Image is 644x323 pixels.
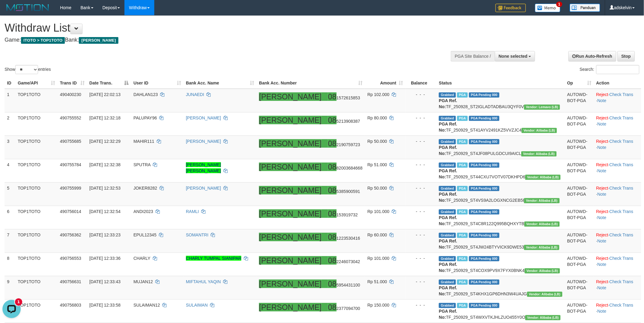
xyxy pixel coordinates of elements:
ah_el_jm_1756146672679: [PERSON_NAME] [259,256,322,265]
ah_el_jm_1756146672679: [PERSON_NAME] [259,186,322,194]
td: TOP1TOTO [15,89,58,112]
ah_el_jm_1756146672679: 08 [328,233,337,241]
td: TOP1TOTO [15,182,58,206]
ah_el_jm_1756146672679: [PERSON_NAME] [259,116,322,124]
span: PGA Pending [469,280,499,285]
span: CHARLY [134,256,151,261]
span: EPUL12345 [134,232,157,237]
td: TOP1TOTO [15,253,58,276]
a: Check Trans [610,115,634,120]
div: - - - [408,279,434,285]
ah_el_jm_1756146672679: [PERSON_NAME] [259,280,322,288]
span: [DATE] 12:32:29 [89,139,121,144]
h1: Withdraw List [5,22,423,34]
th: ID [5,77,15,89]
td: TOP1TOTO [15,206,58,229]
td: TF_250929_ST44CXU7VOTV07DKHPD6 [436,159,565,182]
span: Marked by adsnizardi [457,92,468,98]
span: Vendor URL: https://dashboard.q2checkout.com/secure [522,128,557,133]
td: AUTOWD-BOT-PGA [565,206,594,229]
ah_el_jm_1756146672679: 08 [328,303,337,311]
span: MAHIR111 [134,139,154,144]
div: New messages notification [15,1,22,8]
th: Balance [405,77,436,89]
td: 9 [5,276,15,299]
span: Marked by adsdarwis [457,256,468,261]
a: Reject [596,232,608,237]
a: Note [597,145,607,150]
a: Stop [618,51,635,61]
ah_el_jm_1756146672679: [PERSON_NAME] [259,139,322,148]
span: Marked by adsdarwis [457,233,468,238]
span: 490756631 [60,279,81,284]
span: PGA Pending [469,116,499,121]
a: Check Trans [610,232,634,237]
td: 3 [5,136,15,159]
ah_el_jm_1756146672679: 08 [328,209,337,218]
th: Trans ID: activate to sort column ascending [58,77,87,89]
span: Vendor URL: https://dashboard.q2checkout.com/secure [524,105,560,110]
span: [DATE] 22:02:13 [89,92,121,97]
td: TOP1TOTO [15,112,58,136]
span: 490756803 [60,303,81,308]
span: ANDI2023 [134,209,153,214]
td: · · [594,299,641,323]
span: Marked by adsdarwis [457,163,468,168]
span: Copy 081572615853 to clipboard [328,95,360,100]
span: PGA Pending [469,256,499,261]
span: [DATE] 12:32:53 [89,186,121,191]
span: 1 [556,2,563,7]
label: Search: [580,65,639,74]
td: 4 [5,159,15,182]
td: · · [594,276,641,299]
th: User ID: activate to sort column ascending [131,77,184,89]
a: Reject [596,162,608,167]
td: TF_250929_ST4VS9A2LOGXNCG2EB5I [436,182,565,206]
b: PGA Ref. No: [439,168,457,179]
span: Rp 51.000 [367,162,387,167]
span: Grabbed [439,163,456,168]
img: Button%20Memo.svg [535,4,561,12]
td: · · [594,229,641,253]
td: AUTOWD-BOT-PGA [565,112,594,136]
span: Rp 102.000 [367,92,389,97]
td: TF_250929_ST4JF08PULGDCUI9AICL [436,136,565,159]
div: - - - [408,302,434,308]
span: [DATE] 12:32:54 [89,209,121,214]
a: Check Trans [610,139,634,144]
span: [DATE] 12:32:38 [89,162,121,167]
td: 5 [5,182,15,206]
span: Vendor URL: https://dashboard.q2checkout.com/secure [527,292,562,297]
a: Reject [596,209,608,214]
span: Rp 50.000 [367,186,387,191]
span: Rp 150.000 [367,303,389,308]
span: Rp 50.000 [367,139,387,144]
a: Note [597,309,607,314]
span: [DATE] 12:33:23 [89,232,121,237]
td: 2 [5,112,15,136]
b: PGA Ref. No: [439,285,457,296]
b: PGA Ref. No: [439,309,457,320]
ah_el_jm_1756146672679: 08 [328,186,337,194]
th: Bank Acc. Number: activate to sort column ascending [257,77,365,89]
td: 7 [5,229,15,253]
td: AUTOWD-BOT-PGA [565,159,594,182]
a: [PERSON_NAME] [186,115,221,120]
a: Note [597,215,607,220]
ah_el_jm_1756146672679: 08 [328,280,337,288]
a: Check Trans [610,162,634,167]
span: SULAIMAN12 [134,303,160,308]
span: 490755685 [60,139,81,144]
th: Amount: activate to sort column ascending [365,77,405,89]
a: RAMLI [186,209,199,214]
span: Marked by adsdarwis [457,186,468,191]
ah_el_jm_1756146672679: 08 [328,256,337,265]
b: PGA Ref. No: [439,262,457,273]
ah_el_jm_1756146672679: 08 [328,139,337,148]
td: TOP1TOTO [15,229,58,253]
a: JUNAEDI [186,92,204,97]
th: Date Trans.: activate to sort column descending [87,77,131,89]
span: Rp 101.000 [367,209,389,214]
span: PGA Pending [469,139,499,144]
span: Vendor URL: https://dashboard.q2checkout.com/secure [524,198,559,203]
